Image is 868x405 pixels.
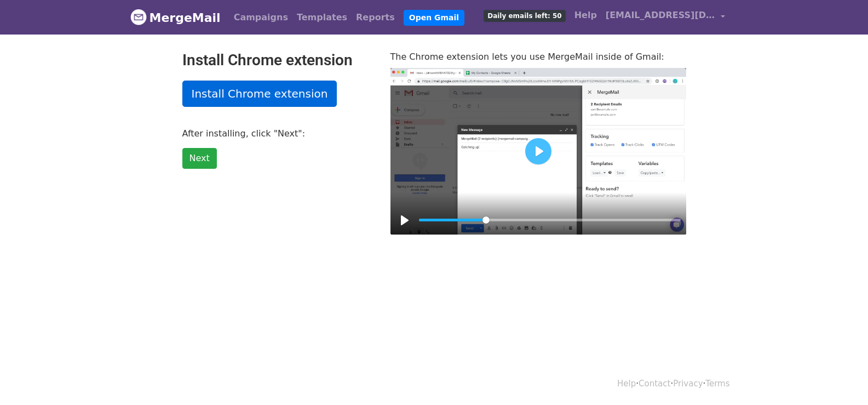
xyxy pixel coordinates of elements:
[390,51,686,62] p: The Chrome extension lets you use MergeMail inside of Gmail:
[813,352,868,405] iframe: Chat Widget
[396,212,413,229] button: Play
[229,7,292,28] a: Campaigns
[705,379,729,389] a: Terms
[673,379,703,389] a: Privacy
[525,138,551,164] button: Play
[130,9,147,25] img: MergeMail logo
[182,51,374,70] h2: Install Chrome extension
[639,379,670,389] a: Contact
[182,148,217,169] a: Next
[617,379,636,389] a: Help
[292,7,352,28] a: Templates
[404,10,464,26] a: Open Gmail
[182,128,374,139] p: After installing, click "Next":
[484,10,565,22] span: Daily emails left: 50
[601,4,729,30] a: [EMAIL_ADDRESS][DOMAIN_NAME]
[570,4,601,26] a: Help
[419,215,681,225] input: Seek
[479,4,570,26] a: Daily emails left: 50
[130,6,221,29] a: MergeMail
[352,7,399,28] a: Reports
[606,9,715,22] span: [EMAIL_ADDRESS][DOMAIN_NAME]
[182,81,337,107] a: Install Chrome extension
